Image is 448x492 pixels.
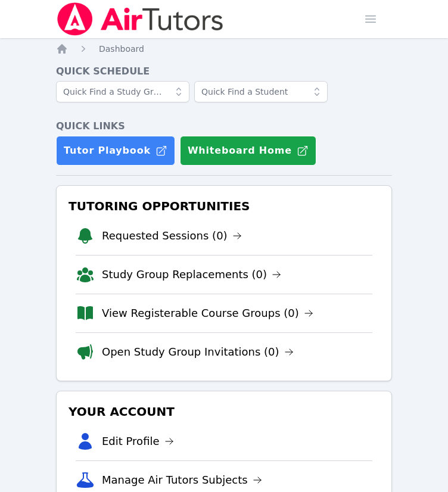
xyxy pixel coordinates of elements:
[194,81,328,102] input: Quick Find a Student
[56,2,225,36] img: Air Tutors
[102,266,281,283] a: Study Group Replacements (0)
[180,136,316,166] button: Whiteboard Home
[99,43,144,55] a: Dashboard
[56,64,392,79] h4: Quick Schedule
[66,401,382,422] h3: Your Account
[66,195,382,217] h3: Tutoring Opportunities
[102,344,294,360] a: Open Study Group Invitations (0)
[56,136,175,166] a: Tutor Playbook
[56,43,392,55] nav: Breadcrumb
[56,119,392,133] h4: Quick Links
[102,472,262,488] a: Manage Air Tutors Subjects
[99,44,144,54] span: Dashboard
[102,305,313,322] a: View Registerable Course Groups (0)
[102,433,174,450] a: Edit Profile
[56,81,189,102] input: Quick Find a Study Group
[102,228,242,244] a: Requested Sessions (0)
